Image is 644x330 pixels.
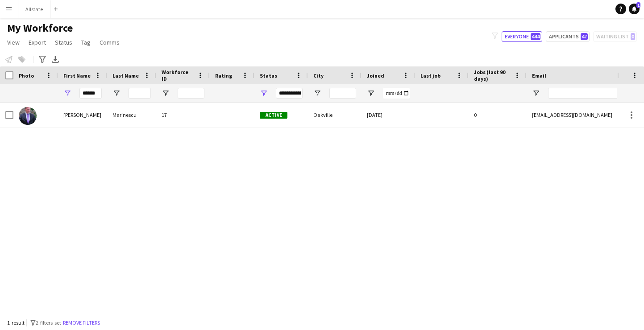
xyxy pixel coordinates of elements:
[100,38,120,46] span: Comms
[61,318,102,328] button: Remove filters
[469,103,527,127] div: 0
[581,33,588,40] span: 47
[313,89,321,97] button: Open Filter Menu
[4,37,23,48] a: View
[7,38,20,46] span: View
[112,72,139,79] span: Last Name
[532,89,540,97] button: Open Filter Menu
[308,103,361,127] div: Oakville
[63,72,91,79] span: First Name
[215,72,232,79] span: Rating
[37,54,48,65] app-action-btn: Advanced filters
[81,38,91,46] span: Tag
[107,103,156,127] div: Marinescu
[96,37,123,48] a: Comms
[502,31,542,42] button: Everyone444
[58,103,107,127] div: [PERSON_NAME]
[36,319,61,326] span: 2 filters set
[129,88,151,99] input: Last Name Filter Input
[178,88,204,99] input: Workforce ID Filter Input
[420,72,440,79] span: Last job
[63,89,71,97] button: Open Filter Menu
[383,88,410,99] input: Joined Filter Input
[313,72,324,79] span: City
[19,107,37,125] img: Edward Marinescu
[474,69,511,82] span: Jobs (last 90 days)
[260,72,277,79] span: Status
[25,37,50,48] a: Export
[546,31,590,42] button: Applicants47
[260,112,287,119] span: Active
[162,89,170,97] button: Open Filter Menu
[367,72,384,79] span: Joined
[162,69,194,82] span: Workforce ID
[50,54,61,65] app-action-btn: Export XLSX
[112,89,120,97] button: Open Filter Menu
[531,33,540,40] span: 444
[78,37,94,48] a: Tag
[367,89,375,97] button: Open Filter Menu
[260,89,268,97] button: Open Filter Menu
[29,38,46,46] span: Export
[55,38,72,46] span: Status
[532,72,546,79] span: Email
[156,103,210,127] div: 17
[329,88,356,99] input: City Filter Input
[79,88,102,99] input: First Name Filter Input
[19,72,34,79] span: Photo
[51,37,76,48] a: Status
[7,21,73,35] span: My Workforce
[629,4,640,14] a: 1
[361,103,415,127] div: [DATE]
[636,2,640,8] span: 1
[18,0,50,18] button: Allstate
